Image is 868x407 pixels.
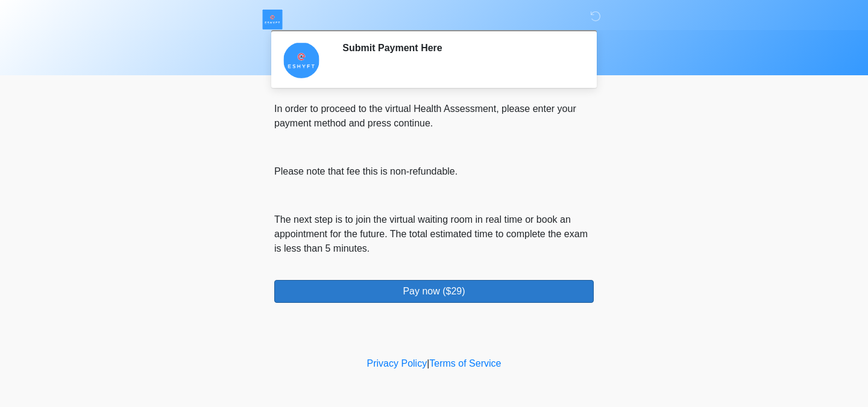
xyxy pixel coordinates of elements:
[274,164,594,179] p: Please note that fee this is non-refundable.
[342,42,576,54] h2: Submit Payment Here
[274,280,594,303] button: Pay now ($29)
[427,358,429,368] a: |
[274,102,594,131] p: In order to proceed to the virtual Health Assessment, please enter your payment method and press ...
[262,9,283,30] img: ESHYFT Logo
[429,358,501,368] a: Terms of Service
[283,42,319,78] img: Agent Avatar
[274,213,594,256] p: The next step is to join the virtual waiting room in real time or book an appointment for the fut...
[367,358,427,368] a: Privacy Policy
